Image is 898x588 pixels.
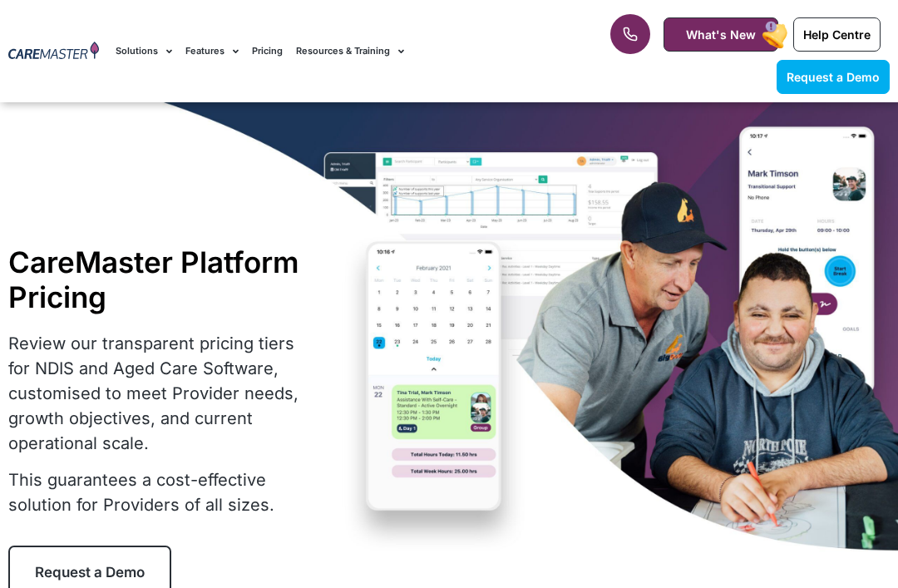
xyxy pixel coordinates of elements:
[35,564,145,581] span: Request a Demo
[8,467,308,517] p: This guarantees a cost-effective solution for Providers of all sizes.
[116,23,572,79] nav: Menu
[185,23,239,79] a: Features
[116,23,172,79] a: Solutions
[296,23,404,79] a: Resources & Training
[803,27,871,42] span: Help Centre
[686,27,756,42] span: What's New
[664,17,778,52] a: What's New
[8,42,99,62] img: CareMaster Logo
[787,70,880,84] span: Request a Demo
[8,245,308,314] h1: CareMaster Platform Pricing
[793,17,881,52] a: Help Centre
[8,331,308,456] p: Review our transparent pricing tiers for NDIS and Aged Care Software, customised to meet Provider...
[777,60,890,94] a: Request a Demo
[252,23,283,79] a: Pricing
